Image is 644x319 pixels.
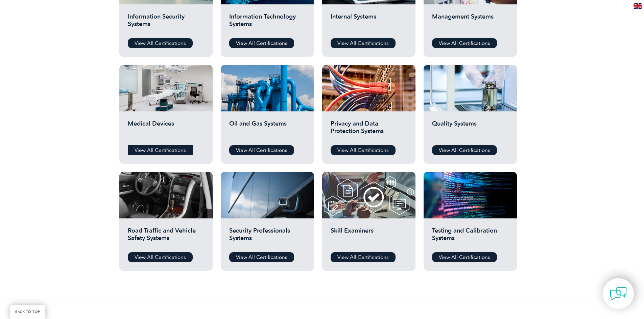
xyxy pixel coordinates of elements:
h2: Road Traffic and Vehicle Safety Systems [128,227,204,247]
a: View All Certifications [432,252,497,262]
a: View All Certifications [229,38,294,48]
h2: Oil and Gas Systems [229,120,306,140]
a: View All Certifications [229,145,294,155]
h2: Medical Devices [128,120,204,140]
a: View All Certifications [128,252,193,262]
a: View All Certifications [331,252,396,262]
h2: Testing and Calibration Systems [432,227,508,247]
h2: Internal Systems [331,13,407,33]
a: BACK TO TOP [10,305,45,319]
h2: Information Technology Systems [229,13,306,33]
a: View All Certifications [432,38,497,48]
a: View All Certifications [229,252,294,262]
h2: Quality Systems [432,120,508,140]
a: View All Certifications [432,145,497,155]
img: en [634,3,642,9]
img: contact-chat.png [610,285,627,302]
a: View All Certifications [331,145,396,155]
h2: Skill Examiners [331,227,407,247]
a: View All Certifications [128,145,193,155]
h2: Management Systems [432,13,508,33]
a: View All Certifications [128,38,193,48]
h2: Privacy and Data Protection Systems [331,120,407,140]
h2: Security Professionals Systems [229,227,306,247]
a: View All Certifications [331,38,396,48]
h2: Information Security Systems [128,13,204,33]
